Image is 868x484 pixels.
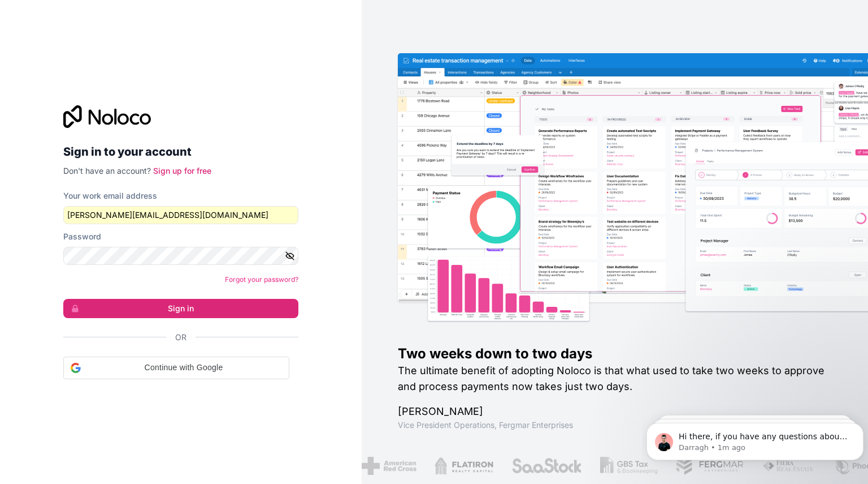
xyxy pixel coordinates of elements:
[538,457,596,475] img: /assets/gbstax-C-GtDUiK.png
[642,399,868,478] iframe: Intercom notifications message
[85,362,282,374] span: Continue with Google
[398,419,832,431] h1: Vice President Operations , Fergmar Enterprises
[63,247,298,265] input: Password
[63,142,298,162] h2: Sign in to your account
[63,190,157,202] label: Your work email address
[63,357,289,379] div: Continue with Google
[153,166,211,175] a: Sign up for free
[614,457,683,475] img: /assets/fergmar-CudnrXN5.png
[449,457,520,475] img: /assets/saastock-C6Zbiodz.png
[63,166,151,175] span: Don't have an account?
[175,332,186,343] span: Or
[225,275,298,284] a: Forgot your password?
[63,299,298,318] button: Sign in
[398,404,832,419] h1: [PERSON_NAME]
[398,363,832,395] h2: The ultimate benefit of adopting Noloco is that what used to take two weeks to approve and proces...
[63,206,298,224] input: Email address
[63,231,101,242] label: Password
[398,345,832,363] h1: Two weeks down to two days
[372,457,431,475] img: /assets/flatiron-C8eUkumj.png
